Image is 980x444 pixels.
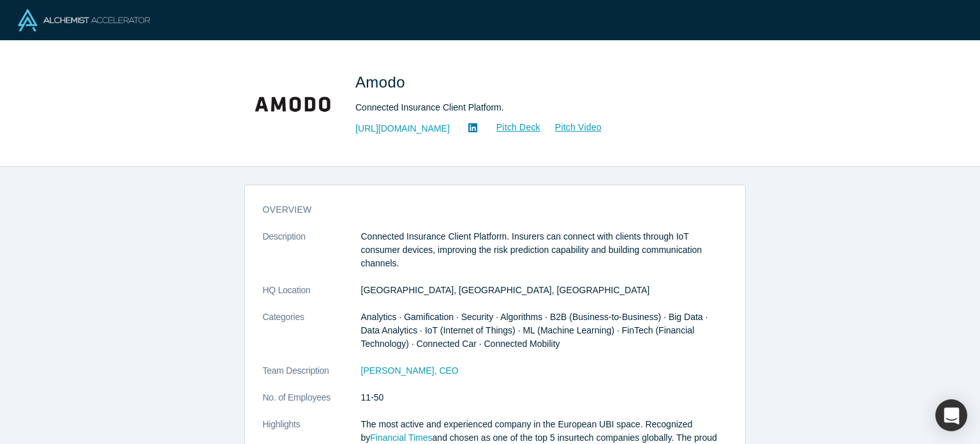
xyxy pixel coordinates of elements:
[263,284,361,310] dt: HQ Location
[361,365,459,376] a: [PERSON_NAME], CEO
[248,59,338,148] img: Amodo's Logo
[263,203,709,217] h3: overview
[263,364,361,391] dt: Team Description
[482,120,541,135] a: Pitch Deck
[18,9,150,31] img: Alchemist Logo
[370,433,432,443] a: Financial Times
[355,122,450,135] a: [URL][DOMAIN_NAME]
[263,391,361,418] dt: No. of Employees
[361,391,727,404] dd: 11-50
[263,310,361,364] dt: Categories
[361,284,727,297] dd: [GEOGRAPHIC_DATA], [GEOGRAPHIC_DATA], [GEOGRAPHIC_DATA]
[541,120,602,135] a: Pitch Video
[361,312,708,349] span: Analytics · Gamification · Security · Algorithms · B2B (Business-to-Business) · Big Data · Data A...
[263,230,361,284] dt: Description
[355,73,410,91] span: Amodo
[361,230,727,270] p: Connected Insurance Client Platform. Insurers can connect with clients through IoT consumer devic...
[355,101,713,114] div: Connected Insurance Client Platform.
